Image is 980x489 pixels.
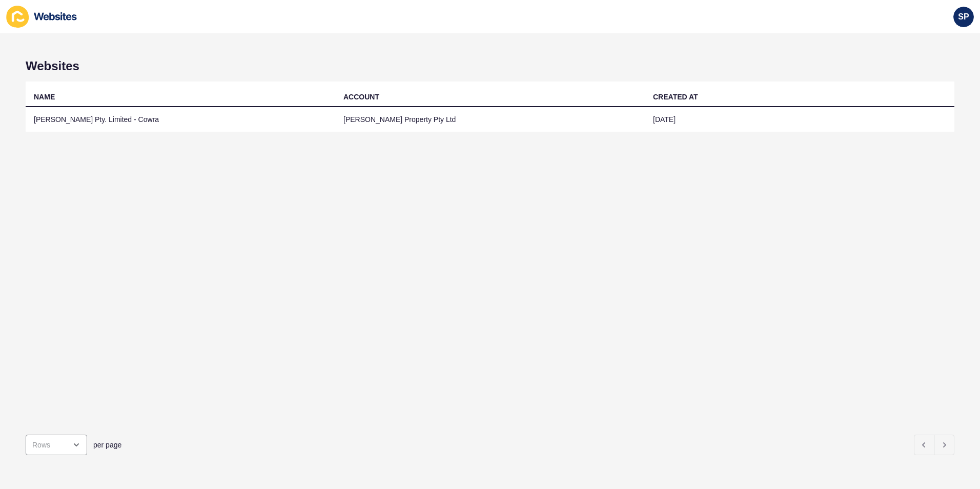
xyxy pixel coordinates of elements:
div: CREATED AT [653,92,698,102]
h1: Websites [26,59,954,73]
div: NAME [34,92,55,102]
td: [PERSON_NAME] Property Pty Ltd [335,107,645,132]
div: open menu [26,435,87,455]
td: [DATE] [645,107,954,132]
span: SP [958,12,969,22]
td: [PERSON_NAME] Pty. Limited - Cowra [26,107,335,132]
div: ACCOUNT [343,92,379,102]
span: per page [93,440,121,450]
